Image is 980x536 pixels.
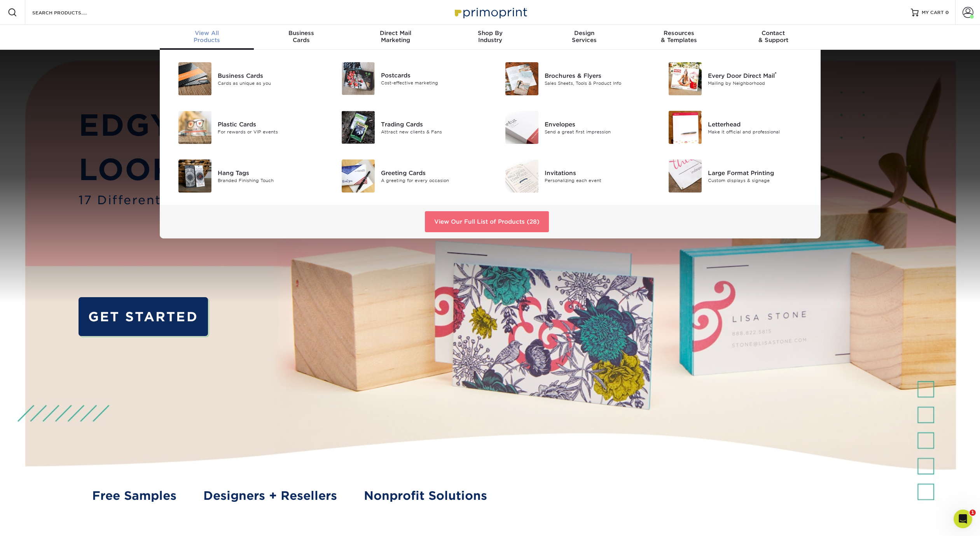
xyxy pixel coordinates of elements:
[381,177,484,184] div: A greeting for every occasion
[332,108,484,147] a: Trading Cards Trading Cards Attract new clients & Fans
[254,25,348,50] a: BusinessCards
[169,108,321,147] a: Plastic Cards Plastic Cards For rewards or VIP events
[632,25,726,50] a: Resources& Templates
[726,25,821,50] a: Contact& Support
[505,111,538,144] img: Envelopes
[451,4,529,21] img: Primoprint
[954,510,972,528] iframe: Intercom live chat
[218,71,321,80] div: Business Cards
[178,159,211,193] img: Hang Tags
[169,156,321,196] a: Hang Tags Hang Tags Branded Finishing Touch
[545,80,648,86] div: Sales Sheets, Tools & Product Info
[726,30,821,37] span: Contact
[332,59,484,98] a: Postcards Postcards Cost-effective marketing
[381,120,484,128] div: Trading Cards
[669,159,702,193] img: Large Format Printing
[178,111,211,144] img: Plastic Cards
[708,120,811,128] div: Letterhead
[203,487,337,504] a: Designers + Resellers
[178,62,211,95] img: Business Cards
[79,297,208,336] a: GET STARTED
[945,10,949,15] span: 0
[381,128,484,135] div: Attract new clients & Fans
[169,59,321,98] a: Business Cards Business Cards Cards as unique as you
[332,156,484,196] a: Greeting Cards Greeting Cards A greeting for every occasion
[537,30,632,44] div: Services
[160,30,254,37] span: View All
[708,177,811,184] div: Custom displays & signage
[348,30,443,37] span: Direct Mail
[364,487,487,504] a: Nonprofit Solutions
[342,159,375,193] img: Greeting Cards
[381,71,484,80] div: Postcards
[922,9,944,16] span: MY CART
[545,71,648,80] div: Brochures & Flyers
[726,30,821,44] div: & Support
[342,62,375,95] img: Postcards
[545,177,648,184] div: Personalizing each event
[505,159,538,193] img: Invitations
[218,177,321,184] div: Branded Finishing Touch
[254,30,348,37] span: Business
[632,30,726,37] span: Resources
[92,487,176,504] a: Free Samples
[348,25,443,50] a: Direct MailMarketing
[669,111,702,144] img: Letterhead
[381,80,484,86] div: Cost-effective marketing
[708,71,811,80] div: Every Door Direct Mail
[160,25,254,50] a: View AllProducts
[443,30,537,44] div: Industry
[659,156,811,196] a: Large Format Printing Large Format Printing Custom displays & signage
[218,120,321,128] div: Plastic Cards
[708,168,811,177] div: Large Format Printing
[443,30,537,37] span: Shop By
[218,80,321,86] div: Cards as unique as you
[443,25,537,50] a: Shop ByIndustry
[254,30,348,44] div: Cards
[545,128,648,135] div: Send a great first impression
[425,211,549,232] a: View Our Full List of Products (28)
[160,30,254,44] div: Products
[708,80,811,86] div: Mailing by Neighborhood
[659,108,811,147] a: Letterhead Letterhead Make it official and professional
[775,71,777,77] sup: ®
[708,128,811,135] div: Make it official and professional
[496,59,648,98] a: Brochures & Flyers Brochures & Flyers Sales Sheets, Tools & Product Info
[496,156,648,196] a: Invitations Invitations Personalizing each event
[342,111,375,144] img: Trading Cards
[381,168,484,177] div: Greeting Cards
[537,30,632,37] span: Design
[970,510,976,516] span: 1
[537,25,632,50] a: DesignServices
[545,168,648,177] div: Invitations
[632,30,726,44] div: & Templates
[496,108,648,147] a: Envelopes Envelopes Send a great first impression
[218,168,321,177] div: Hang Tags
[545,120,648,128] div: Envelopes
[669,62,702,95] img: Every Door Direct Mail
[659,59,811,98] a: Every Door Direct Mail Every Door Direct Mail® Mailing by Neighborhood
[505,62,538,95] img: Brochures & Flyers
[31,8,107,17] input: SEARCH PRODUCTS.....
[348,30,443,44] div: Marketing
[218,128,321,135] div: For rewards or VIP events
